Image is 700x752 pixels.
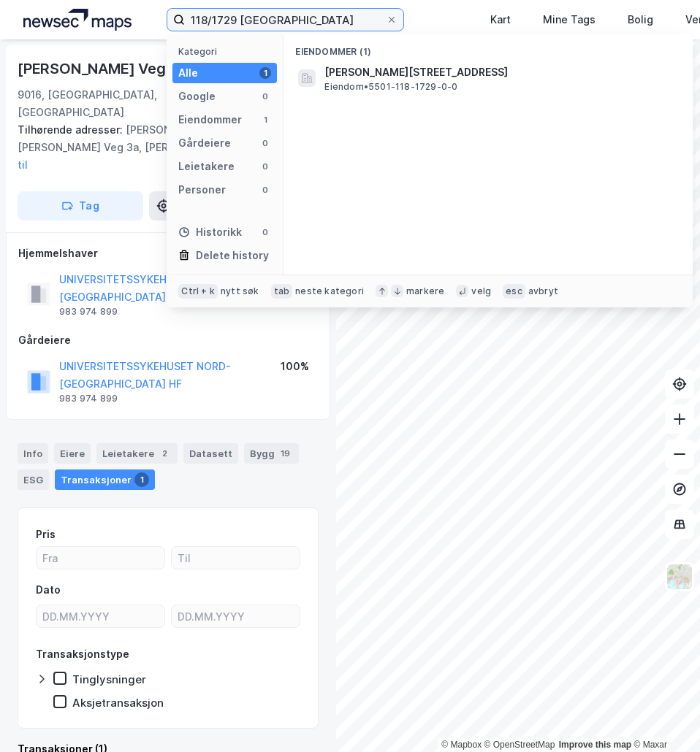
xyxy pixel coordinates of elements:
[36,581,61,599] div: Dato
[196,247,269,264] div: Delete history
[55,469,155,490] div: Transaksjoner
[627,682,700,752] div: Kontrollprogram for chat
[259,226,271,238] div: 0
[178,158,235,175] div: Leietakere
[18,245,318,262] div: Hjemmelshaver
[72,696,164,710] div: Aksjetransaksjon
[157,446,172,461] div: 2
[36,526,56,543] div: Pris
[18,121,307,174] div: [PERSON_NAME] Veg 1b, [PERSON_NAME] Veg 3a, [PERSON_NAME] Veg 3b
[37,547,164,569] input: Fra
[18,57,188,80] div: [PERSON_NAME] Veg 1a
[271,284,293,299] div: tab
[178,88,216,105] div: Google
[172,605,300,627] input: DD.MM.YYYY
[178,223,242,241] div: Historikk
[259,161,271,172] div: 0
[441,740,482,750] a: Mapbox
[178,181,226,199] div: Personer
[18,443,48,464] div: Info
[37,605,164,627] input: DD.MM.YYYY
[259,184,271,196] div: 0
[627,682,700,752] iframe: Chat Widget
[490,11,511,28] div: Kart
[406,285,444,297] div: markere
[284,34,693,61] div: Eiendommer (1)
[559,740,631,750] a: Improve this map
[259,91,271,102] div: 0
[18,331,318,349] div: Gårdeiere
[666,563,693,591] img: Z
[295,285,364,297] div: neste kategori
[185,9,386,31] input: Søk på adresse, matrikkel, gårdeiere, leietakere eller personer
[628,11,653,28] div: Bolig
[259,137,271,149] div: 0
[18,123,126,136] span: Tilhørende adresser:
[183,443,238,464] div: Datasett
[244,443,299,464] div: Bygg
[324,64,675,81] span: [PERSON_NAME][STREET_ADDRESS]
[281,358,309,375] div: 100%
[18,469,49,490] div: ESG
[178,284,218,299] div: Ctrl + k
[278,446,293,461] div: 19
[178,111,242,128] div: Eiendommer
[54,443,91,464] div: Eiere
[72,672,146,686] div: Tinglysninger
[178,134,231,152] div: Gårdeiere
[221,285,259,297] div: nytt søk
[18,86,201,121] div: 9016, [GEOGRAPHIC_DATA], [GEOGRAPHIC_DATA]
[503,284,525,299] div: esc
[324,81,457,93] span: Eiendom • 5501-118-1729-0-0
[471,285,491,297] div: velg
[23,9,132,31] img: logo.a4113a55bc3d86da70a041830d287a7e.svg
[528,285,558,297] div: avbryt
[259,67,271,79] div: 1
[134,472,149,487] div: 1
[59,393,118,404] div: 983 974 899
[59,306,118,318] div: 983 974 899
[259,114,271,126] div: 1
[172,547,300,569] input: Til
[178,64,198,82] div: Alle
[178,46,277,57] div: Kategori
[543,11,596,28] div: Mine Tags
[18,191,143,220] button: Tag
[96,443,178,464] div: Leietakere
[36,645,129,663] div: Transaksjonstype
[484,740,555,750] a: OpenStreetMap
